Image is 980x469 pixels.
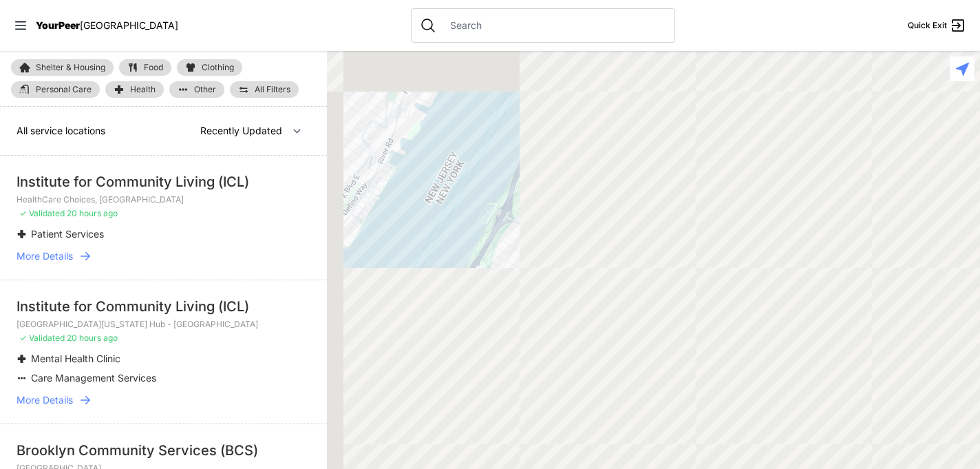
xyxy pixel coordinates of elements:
[17,249,310,263] a: More Details
[31,228,104,240] span: Patient Services
[36,63,105,72] span: Shelter & Housing
[105,81,164,98] a: Health
[130,85,156,94] span: Health
[11,59,114,76] a: Shelter & Housing
[36,19,80,31] span: YourPeer
[19,208,65,218] span: ✓ Validated
[119,59,171,76] a: Food
[17,194,310,205] p: HealthCare Choices, [GEOGRAPHIC_DATA]
[908,17,966,34] a: Quick Exit
[31,372,156,384] span: Care Management Services
[36,21,178,30] a: YourPeer[GEOGRAPHIC_DATA]
[144,63,163,72] span: Food
[17,125,105,136] span: All service locations
[202,63,234,72] span: Clothing
[194,85,216,94] span: Other
[17,297,310,316] div: Institute for Community Living (ICL)
[17,319,310,330] p: [GEOGRAPHIC_DATA][US_STATE] Hub - [GEOGRAPHIC_DATA]
[31,353,120,364] span: Mental Health Clinic
[17,249,73,263] span: More Details
[36,85,92,94] span: Personal Care
[17,393,310,407] a: More Details
[67,208,118,218] span: 20 hours ago
[169,81,224,98] a: Other
[908,20,947,31] span: Quick Exit
[17,393,73,407] span: More Details
[11,81,100,98] a: Personal Care
[67,333,118,343] span: 20 hours ago
[19,333,65,343] span: ✓ Validated
[177,59,242,76] a: Clothing
[230,81,299,98] a: All Filters
[442,19,666,32] input: Search
[17,441,310,460] div: Brooklyn Community Services (BCS)
[255,85,290,94] span: All Filters
[80,19,178,31] span: [GEOGRAPHIC_DATA]
[17,172,310,191] div: Institute for Community Living (ICL)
